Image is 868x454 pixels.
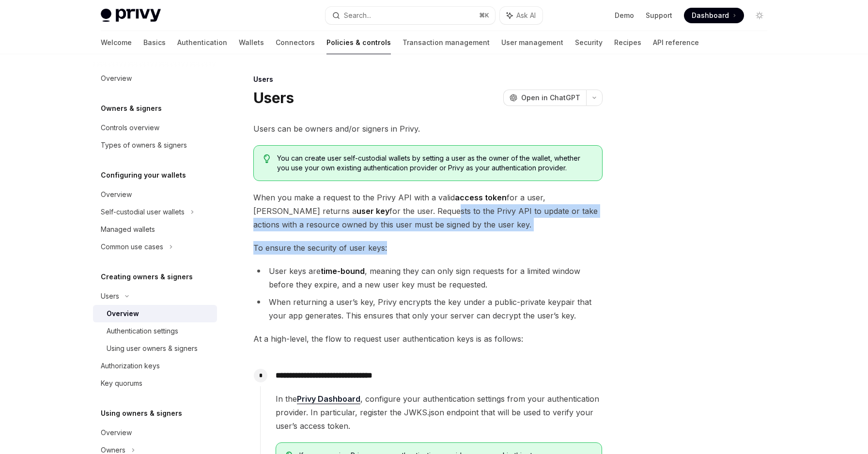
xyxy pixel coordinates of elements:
[101,427,132,439] div: Overview
[684,8,744,23] a: Dashboard
[325,7,495,24] button: Search...⌘K
[344,10,371,21] div: Search...
[253,295,603,322] li: When returning a user’s key, Privy encrypts the key under a public-private keypair that your app ...
[107,343,198,354] div: Using user owners & signers
[177,31,227,54] a: Authentication
[253,191,603,231] span: When you make a request to the Privy API with a valid for a user, [PERSON_NAME] returns a for the...
[614,31,641,54] a: Recipes
[101,31,132,54] a: Welcome
[101,122,159,134] div: Controls overview
[107,325,178,337] div: Authentication settings
[297,394,360,404] a: Privy Dashboard
[93,305,217,322] a: Overview
[107,308,139,319] div: Overview
[276,392,602,433] span: In the , configure your authentication settings from your authentication provider. In particular,...
[93,70,217,87] a: Overview
[93,424,217,441] a: Overview
[253,241,603,255] span: To ensure the security of user keys:
[101,360,160,372] div: Authorization keys
[101,9,161,22] img: light logo
[276,31,315,54] a: Connectors
[101,290,119,302] div: Users
[575,31,603,54] a: Security
[615,11,634,20] a: Demo
[516,11,536,20] span: Ask AI
[93,136,217,154] a: Types of owners & signers
[321,266,365,276] strong: time-bound
[253,89,294,106] h1: Users
[101,206,185,218] div: Self-custodial user wallets
[143,31,166,54] a: Basics
[646,11,672,20] a: Support
[93,340,217,357] a: Using user owners & signers
[253,332,603,346] span: At a high-level, the flow to request user authentication keys is as follows:
[500,7,542,24] button: Ask AI
[253,122,603,136] span: Users can be owners and/or signers in Privy.
[263,154,270,163] svg: Tip
[93,375,217,392] a: Key quorums
[101,189,132,200] div: Overview
[93,357,217,375] a: Authorization keys
[93,322,217,340] a: Authentication settings
[101,241,163,253] div: Common use cases
[501,31,563,54] a: User management
[101,271,193,283] h5: Creating owners & signers
[653,31,699,54] a: API reference
[93,186,217,203] a: Overview
[93,221,217,238] a: Managed wallets
[455,193,507,202] strong: access token
[101,169,186,181] h5: Configuring your wallets
[503,90,586,106] button: Open in ChatGPT
[101,103,162,114] h5: Owners & signers
[253,264,603,291] li: User keys are , meaning they can only sign requests for a limited window before they expire, and ...
[479,12,489,19] span: ⌘ K
[101,139,187,151] div: Types of owners & signers
[521,93,580,103] span: Open in ChatGPT
[692,11,729,20] span: Dashboard
[93,119,217,136] a: Controls overview
[101,73,132,84] div: Overview
[752,8,767,23] button: Toggle dark mode
[356,206,389,216] strong: user key
[239,31,264,54] a: Wallets
[326,31,391,54] a: Policies & controls
[101,224,155,235] div: Managed wallets
[253,75,603,84] div: Users
[277,153,592,173] span: You can create user self-custodial wallets by setting a user as the owner of the wallet, whether ...
[101,408,182,419] h5: Using owners & signers
[101,378,142,389] div: Key quorums
[403,31,490,54] a: Transaction management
